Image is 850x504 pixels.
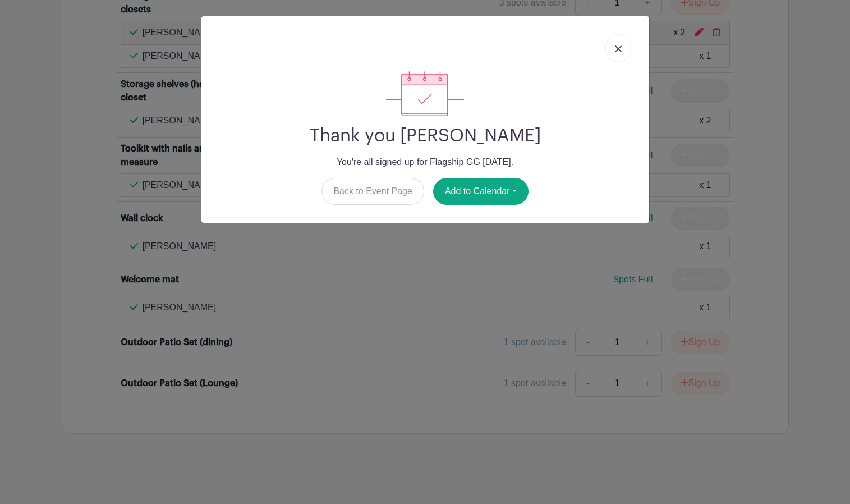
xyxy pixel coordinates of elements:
img: close_button-5f87c8562297e5c2d7936805f587ecaba9071eb48480494691a3f1689db116b3.svg [615,45,622,52]
p: You're all signed up for Flagship GG [DATE]. [210,155,640,169]
img: signup_complete-c468d5dda3e2740ee63a24cb0ba0d3ce5d8a4ecd24259e683200fb1569d990c8.svg [386,71,463,116]
h2: Thank you [PERSON_NAME] [210,125,640,146]
button: Add to Calendar [433,178,529,205]
a: Back to Event Page [321,178,424,205]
